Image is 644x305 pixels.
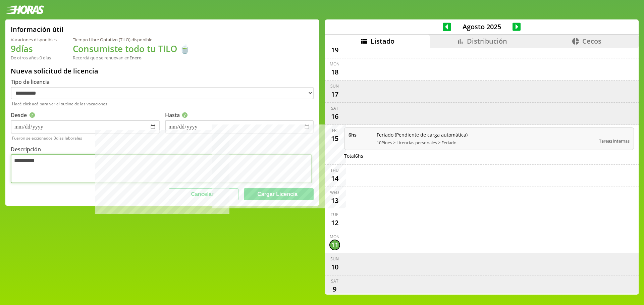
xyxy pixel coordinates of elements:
a: acá [32,101,39,107]
div: Recordá que se renuevan en [73,55,190,61]
h2: Información útil [11,25,63,34]
span: ? [182,112,188,118]
div: Total 6 hs [344,153,634,159]
div: 14 [329,173,340,184]
div: 15 [329,133,340,144]
span: Tareas internas [599,138,630,144]
div: Mon [330,234,339,240]
div: 19 [329,45,340,55]
div: Wed [330,190,339,195]
span: Feriado (Pendiente de carga automática) [377,132,595,138]
span: Cecos [582,37,601,46]
div: 18 [329,67,340,78]
span: 6 hs [348,132,372,138]
div: Sun [330,256,339,262]
div: Sat [331,278,338,284]
span: Distribución [467,37,507,46]
div: 13 [329,195,340,206]
article: Más información [30,112,35,118]
select: Tipo de licencia [11,87,314,99]
span: 10Pines > Licencias personales > Feriado [377,140,595,146]
textarea: Descripción [11,154,312,183]
h1: Consumiste todo tu TiLO 🍵 [73,43,190,55]
div: Sat [331,105,338,111]
span: Hacé click para ver el outline de las vacaciones. [12,101,314,107]
div: De otros años: 0 días [11,55,57,61]
div: 9 [329,284,340,295]
div: 17 [329,89,340,100]
button: Cargar Licencia [244,188,314,200]
label: Hasta [165,111,189,119]
div: Tiempo Libre Optativo (TiLO) disponible [73,37,190,43]
div: Tue [331,212,338,217]
button: Cancelar [169,188,238,200]
div: 10 [329,262,340,272]
img: logotipo [5,5,44,14]
div: Tipo de licencia [11,78,314,86]
span: ? [30,112,35,118]
span: 3 [54,135,56,141]
div: scrollable content [325,48,639,294]
div: Descripción [11,146,314,153]
div: 12 [329,217,340,228]
div: 16 [329,111,340,122]
div: Thu [330,167,339,173]
h1: 9 días [11,43,57,55]
div: Mon [330,61,339,67]
span: Cancelar [191,191,214,197]
h2: Nueva solicitud de licencia [11,66,314,75]
article: Más información [182,112,188,118]
label: Desde [11,111,36,119]
span: Cargar Licencia [257,191,298,197]
span: Fueron seleccionados días laborales [12,135,314,141]
div: Sun [330,83,339,89]
span: Listado [371,37,394,46]
div: Fri [332,128,337,133]
span: Agosto 2025 [451,22,513,31]
b: Enero [129,55,142,61]
div: Vacaciones disponibles [11,37,57,43]
div: 11 [329,240,340,250]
